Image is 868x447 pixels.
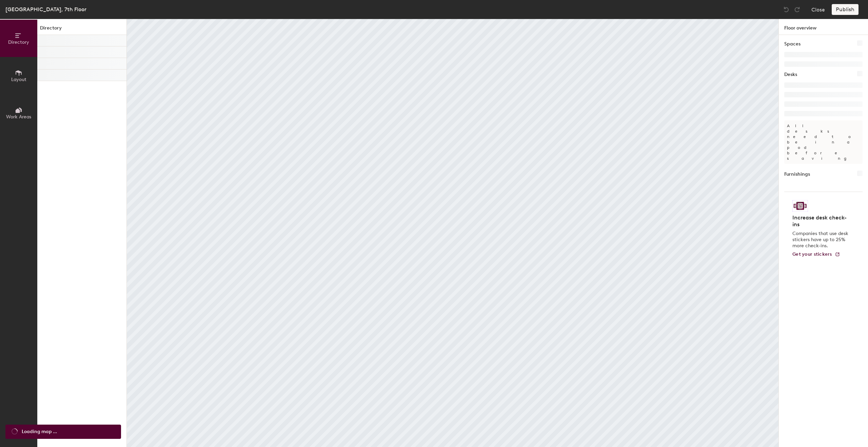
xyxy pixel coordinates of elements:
[794,6,801,13] img: Redo
[127,19,778,447] canvas: Map
[5,5,86,14] div: [GEOGRAPHIC_DATA], 7th Floor
[792,251,832,257] span: Get your stickers
[811,4,825,15] button: Close
[784,120,863,164] p: All desks need to be in a pod before saving
[792,214,850,228] h4: Increase desk check-ins
[784,71,797,78] h1: Desks
[11,77,26,82] span: Layout
[792,200,808,212] img: Sticker logo
[784,40,801,48] h1: Spaces
[792,231,850,249] p: Companies that use desk stickers have up to 25% more check-ins.
[22,428,57,435] span: Loading map ...
[8,39,29,45] span: Directory
[6,114,31,120] span: Work Areas
[779,19,868,35] h1: Floor overview
[783,6,790,13] img: Undo
[37,24,126,35] h1: Directory
[792,252,840,257] a: Get your stickers
[784,171,810,178] h1: Furnishings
